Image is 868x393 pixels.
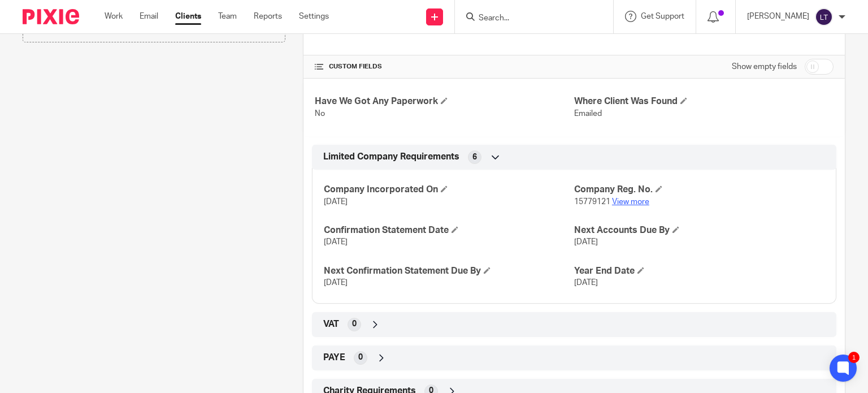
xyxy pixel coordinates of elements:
[574,238,598,246] span: [DATE]
[324,238,348,246] span: [DATE]
[323,352,345,364] span: PAYE
[472,152,477,163] span: 6
[574,110,602,118] span: Emailed
[324,265,574,277] h4: Next Confirmation Statement Due By
[574,265,824,277] h4: Year End Date
[848,352,860,363] div: 1
[315,110,325,118] span: No
[747,11,809,22] p: [PERSON_NAME]
[574,198,610,206] span: 15779121
[358,352,363,363] span: 0
[574,224,824,236] h4: Next Accounts Due By
[218,11,237,22] a: Team
[641,12,684,20] span: Get Support
[324,184,574,196] h4: Company Incorporated On
[315,62,574,71] h4: CUSTOM FIELDS
[175,11,201,22] a: Clients
[323,318,339,330] span: VAT
[612,198,649,206] a: View more
[732,61,797,72] label: Show empty fields
[140,11,158,22] a: Email
[324,198,348,206] span: [DATE]
[254,11,282,22] a: Reports
[315,96,574,107] h4: Have We Got Any Paperwork
[574,96,834,107] h4: Where Client Was Found
[299,11,329,22] a: Settings
[574,279,598,287] span: [DATE]
[478,14,579,24] input: Search
[323,151,459,163] span: Limited Company Requirements
[23,9,79,24] img: Pixie
[815,8,833,26] img: svg%3E
[574,184,824,196] h4: Company Reg. No.
[324,279,348,287] span: [DATE]
[324,224,574,236] h4: Confirmation Statement Date
[105,11,123,22] a: Work
[352,318,357,330] span: 0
